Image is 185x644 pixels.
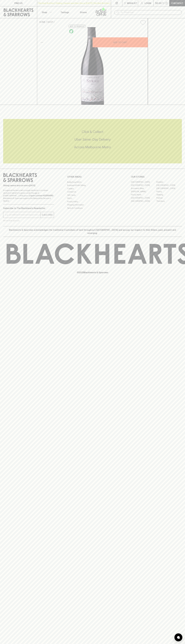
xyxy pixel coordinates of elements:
[145,2,151,5] p: Login
[5,228,180,235] p: Blackhearts & Sparrows acknowledges the traditional Custodians of land throughout [GEOGRAPHIC_DAT...
[156,196,182,200] a: Prahran
[3,219,54,222] p: We will never spam you
[156,193,182,196] a: Geelong
[5,213,40,217] input: e.g. jane@blackheartsandsparrows.com.au
[155,2,162,5] p: $0.00
[93,37,148,47] button: ADD TO CART
[69,29,73,33] img: Organic
[67,206,118,210] a: Terms & Conditions
[67,184,118,187] a: Business & Bulk Gifting
[67,190,118,193] a: Contact Us
[42,11,47,14] p: Shop
[113,41,127,44] p: ADD TO CART
[3,184,54,187] p: Sibling owned and run since [DATE]
[68,25,86,28] button: Add to wishlist
[131,196,156,200] a: [GEOGRAPHIC_DATA]
[166,2,167,4] p: 0
[67,193,118,197] a: Gift Cards
[67,200,118,203] a: Privacy Policy
[171,2,183,5] p: Checkout
[37,6,56,18] button: Shop
[41,212,54,218] button: SUBSCRIBE
[131,193,156,196] a: Fitzroy North
[3,137,182,142] h5: Uber Same-Day Delivery
[3,207,54,210] p: Subscribe to The Blackhearts Newsletter
[3,119,182,163] div: Call to action block
[3,130,182,134] h5: Click & Collect
[74,6,93,18] a: Stores
[131,187,156,190] a: Brunswick West
[42,213,53,216] p: SUBSCRIBE
[67,187,118,190] a: Careers
[67,203,118,206] a: Shipping Information
[3,145,182,149] h5: Across Melbourne Metro
[177,636,180,639] img: bubble-icon
[156,184,182,187] a: [GEOGRAPHIC_DATA]
[127,2,137,5] p: Wishlist
[156,190,182,193] a: Fitzroy
[56,6,74,18] a: Tastings
[131,200,156,203] a: [GEOGRAPHIC_DATA]
[37,27,148,105] img: 41186.png
[67,180,118,184] a: Bottle Drop FAQ's
[61,11,69,14] p: Tastings
[131,190,156,193] a: [PERSON_NAME]
[3,189,54,202] p: It is against the law to sell or supply alcohol to, or to obtain alcohol on behalf of a person un...
[47,21,53,23] a: SHOP
[131,184,156,187] a: [GEOGRAPHIC_DATA]
[156,180,182,184] a: Braddon
[131,180,156,184] a: [GEOGRAPHIC_DATA]
[14,2,23,5] p: FIND US
[80,11,87,14] p: Stores
[67,197,118,200] a: FAQ's
[39,21,45,23] a: HOME
[139,19,147,26] button: Add to wishlist
[156,187,182,190] a: [GEOGRAPHIC_DATA]
[67,175,118,178] p: OTHER AREAS
[156,200,182,203] a: Thornbury
[68,28,74,34] a: Organic
[121,10,180,15] input: Try "Pinot noir"
[131,175,182,178] p: OUR STORES
[29,195,53,197] strong: Liquor License #32064953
